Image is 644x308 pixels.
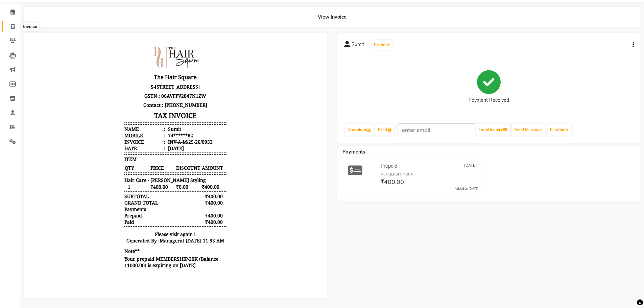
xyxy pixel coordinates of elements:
a: Download [345,124,374,136]
span: DISCOUNT [145,125,170,132]
p: S-[STREET_ADDRESS] [94,43,196,52]
p: Please visit again ! [94,191,196,198]
span: ₹400.00 [171,144,196,151]
a: Feedback [547,124,571,136]
div: GRAND TOTAL [94,160,128,166]
div: Payments [94,166,116,173]
p: Contact : [PHONE_NUMBER] [94,61,196,70]
div: ₹400.00 [171,173,196,179]
div: Generated By : at [DATE] 11:53 AM [94,198,196,204]
span: ₹400.00 [120,144,145,151]
div: SUBTOTAL [94,153,119,160]
div: Added on [DATE] [455,186,478,191]
span: Prepaid [94,173,112,179]
span: QTY [94,125,119,132]
span: : [134,93,135,99]
div: Invoice [94,99,135,105]
div: ₹400.00 [171,179,196,186]
div: Paid [94,179,104,186]
span: [DATE] [464,163,477,170]
p: Your prepaid MEMBERSHIP-20K (Balance 11000.00) is expiring on [DATE] [94,216,196,229]
div: MEMBERSHIP-20K [380,171,478,177]
input: enter email [398,123,475,136]
p: GSTN : 06AVFPV2847N1ZW [94,52,196,61]
span: Manager [129,198,149,204]
div: Name [94,86,135,93]
span: ₹0.00 [145,144,170,151]
span: PRICE [120,125,145,132]
div: Mobile [94,93,135,99]
h3: The Hair Square [94,32,196,43]
span: AMOUNT [171,125,196,132]
div: Invoice [21,23,39,31]
img: file_1707132997484.jpg [120,5,170,31]
div: Date [94,105,135,112]
button: Send Message [511,124,545,136]
button: Email Invoice [476,124,510,136]
span: Hair Care - [PERSON_NAME] Styling [94,137,175,144]
span: ₹400.00 [380,178,404,187]
span: : [134,86,135,93]
span: ITEM [94,116,106,123]
a: Print [375,124,394,136]
button: Prebook [372,40,392,50]
div: View Invoice [24,7,641,27]
span: 1 [94,144,119,151]
span: : [134,105,135,112]
div: ₹400.00 [171,153,196,160]
span: Payments [342,149,365,155]
div: [DATE] [136,105,153,112]
span: : [134,99,135,105]
div: Payment Received [469,97,509,104]
div: Sumit [136,86,151,93]
span: Sumit [352,41,364,50]
h3: TAX INVOICE [94,70,196,82]
div: INV-A-M/25-26/0952 [136,99,182,105]
div: ₹400.00 [171,160,196,166]
span: Prepaid [381,163,397,170]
